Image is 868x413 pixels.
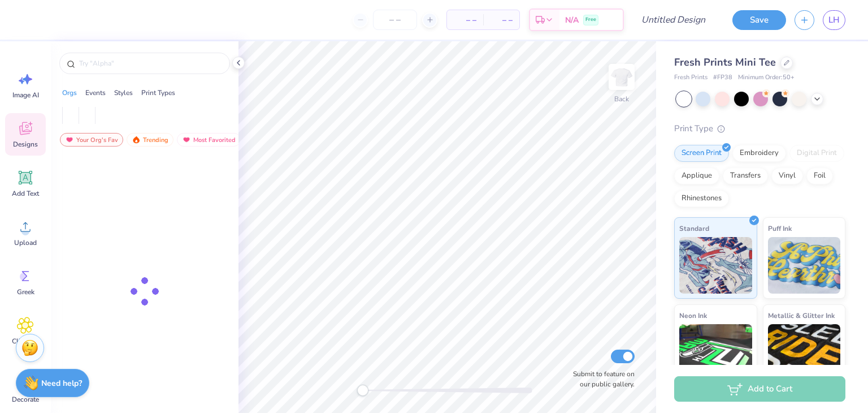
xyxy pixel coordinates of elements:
div: Vinyl [771,167,803,184]
span: – – [490,14,513,26]
span: Fresh Prints Mini Tee [674,55,776,69]
button: Save [732,10,786,30]
img: most_fav.gif [182,136,191,144]
span: Neon Ink [679,309,707,321]
span: Free [585,16,596,24]
div: Print Type [674,122,845,135]
div: Embroidery [732,145,786,162]
span: LH [828,14,840,27]
span: Minimum Order: 50 + [738,73,795,83]
img: Neon Ink [679,324,752,381]
span: Add Text [12,189,39,198]
span: Decorate [12,395,39,404]
div: Applique [674,167,719,184]
img: trending.gif [132,136,141,144]
div: Back [614,94,629,104]
img: Puff Ink [768,237,841,294]
div: Orgs [62,88,77,98]
input: Try "Alpha" [78,58,223,69]
span: Standard [679,222,709,234]
a: LH [823,10,845,30]
input: – – [373,10,417,30]
span: Greek [17,287,34,296]
img: Metallic & Glitter Ink [768,324,841,381]
div: Foil [806,167,833,184]
label: Submit to feature on our public gallery. [567,369,635,389]
span: Upload [14,238,37,247]
div: Rhinestones [674,190,729,207]
span: Puff Ink [768,222,792,234]
div: Digital Print [789,145,844,162]
span: – – [454,14,476,26]
span: Fresh Prints [674,73,708,83]
span: Clipart & logos [7,337,44,355]
div: Print Types [141,88,175,98]
span: Image AI [12,91,39,100]
img: Back [610,66,633,88]
div: Your Org's Fav [60,133,123,147]
span: Metallic & Glitter Ink [768,309,835,321]
img: Standard [679,237,752,294]
div: Trending [127,133,173,147]
div: Screen Print [674,145,729,162]
input: Untitled Design [632,8,715,31]
img: most_fav.gif [65,136,74,144]
div: Transfers [723,167,768,184]
div: Styles [114,88,133,98]
div: Events [85,88,106,98]
strong: Need help? [41,378,82,389]
span: N/A [565,14,579,26]
div: Most Favorited [177,133,241,147]
div: Accessibility label [357,385,368,396]
span: Designs [13,140,38,149]
span: # FP38 [713,73,732,83]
